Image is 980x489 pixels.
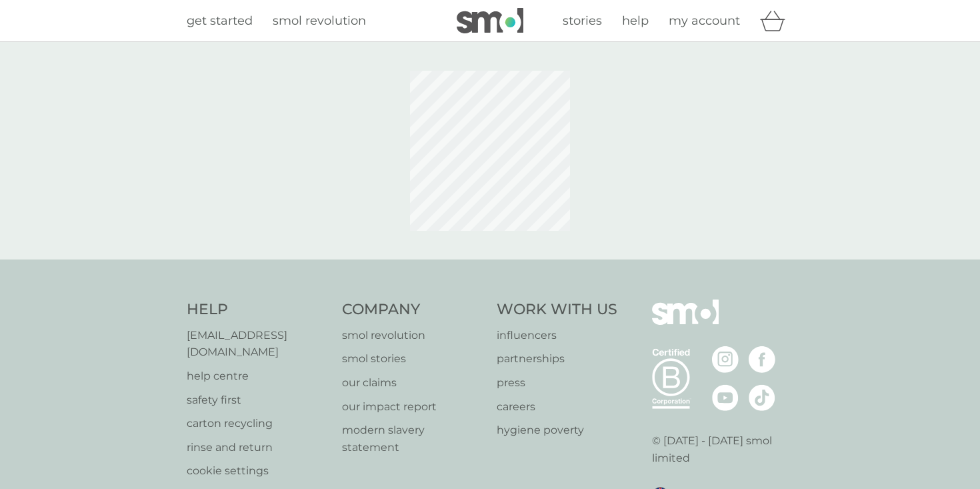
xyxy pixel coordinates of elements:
[187,327,329,361] a: [EMAIL_ADDRESS][DOMAIN_NAME]
[342,350,484,368] a: smol stories
[187,11,253,31] a: get started
[563,11,602,31] a: stories
[497,300,617,320] h4: Work With Us
[563,13,602,28] span: stories
[187,462,329,480] a: cookie settings
[669,13,740,28] span: my account
[760,7,793,34] div: basket
[749,384,775,411] img: visit the smol Tiktok page
[622,11,649,31] a: help
[187,368,329,385] a: help centre
[457,8,523,33] img: smol
[497,422,617,439] a: hygiene poverty
[342,398,484,416] a: our impact report
[497,398,617,416] a: careers
[273,13,366,28] span: smol revolution
[622,13,649,28] span: help
[669,11,740,31] a: my account
[497,327,617,344] a: influencers
[342,422,484,456] a: modern slavery statement
[652,432,794,466] p: © [DATE] - [DATE] smol limited
[187,439,329,456] a: rinse and return
[342,327,484,344] a: smol revolution
[749,346,775,373] img: visit the smol Facebook page
[342,300,484,320] h4: Company
[497,374,617,392] a: press
[712,346,739,373] img: visit the smol Instagram page
[342,374,484,392] a: our claims
[497,350,617,368] a: partnerships
[187,392,329,409] a: safety first
[652,300,719,345] img: smol
[187,300,329,320] h4: Help
[187,13,253,28] span: get started
[187,415,329,432] a: carton recycling
[273,11,366,31] a: smol revolution
[712,384,739,411] img: visit the smol Youtube page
